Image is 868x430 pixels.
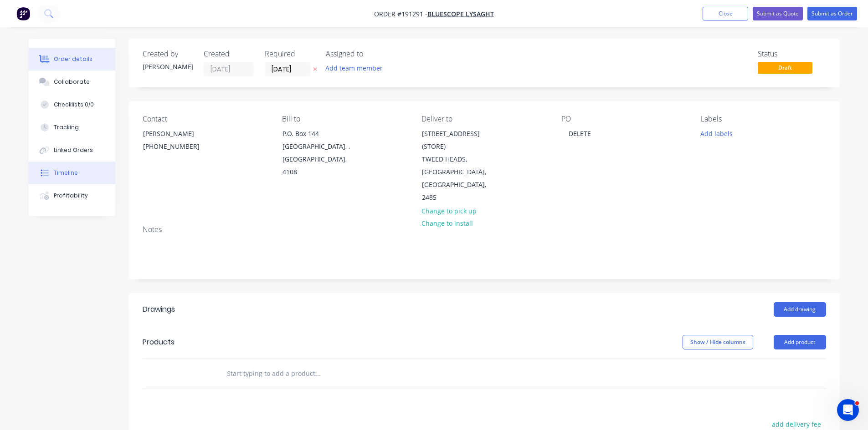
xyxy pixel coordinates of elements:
[326,50,417,58] div: Assigned to
[54,192,88,200] div: Profitability
[807,7,857,20] button: Submit as Order
[143,115,267,123] div: Contact
[703,7,748,20] button: Close
[326,62,388,74] button: Add team member
[54,146,93,154] div: Linked Orders
[561,127,598,140] div: DELETE
[275,127,366,179] div: P.O. Box 144[GEOGRAPHIC_DATA], , [GEOGRAPHIC_DATA], 4108
[143,62,193,71] div: [PERSON_NAME]
[54,123,79,132] div: Tracking
[422,153,498,204] div: TWEED HEADS, [GEOGRAPHIC_DATA], [GEOGRAPHIC_DATA], 2485
[143,50,193,58] div: Created by
[29,184,115,207] button: Profitability
[226,364,409,383] input: Start typing to add a product...
[416,217,478,229] button: Change to install
[54,101,94,109] div: Checklists 0/0
[54,55,92,63] div: Order details
[758,62,812,73] span: Draft
[683,335,753,349] button: Show / Hide columns
[427,10,494,18] a: Bluescope Lysaght
[143,225,826,234] div: Notes
[29,162,115,184] button: Timeline
[421,115,546,123] div: Deliver to
[422,127,498,153] div: [STREET_ADDRESS] (STORE)
[282,140,358,178] div: [GEOGRAPHIC_DATA], , [GEOGRAPHIC_DATA], 4108
[320,62,387,74] button: Add team member
[143,337,175,348] div: Products
[29,116,115,139] button: Tracking
[696,127,738,139] button: Add labels
[561,115,686,123] div: PO
[29,93,115,116] button: Checklists 0/0
[416,204,481,217] button: Change to pick up
[414,127,505,204] div: [STREET_ADDRESS] (STORE)TWEED HEADS, [GEOGRAPHIC_DATA], [GEOGRAPHIC_DATA], 2485
[54,169,78,177] div: Timeline
[837,399,859,421] iframe: Intercom live chat
[16,7,30,20] img: Factory
[774,302,826,317] button: Add drawing
[29,71,115,93] button: Collaborate
[143,304,175,315] div: Drawings
[54,78,90,86] div: Collaborate
[282,115,407,123] div: Bill to
[29,48,115,71] button: Order details
[143,140,219,153] div: [PHONE_NUMBER]
[282,127,358,140] div: P.O. Box 144
[135,127,226,156] div: [PERSON_NAME][PHONE_NUMBER]
[143,127,219,140] div: [PERSON_NAME]
[29,139,115,162] button: Linked Orders
[701,115,826,123] div: Labels
[204,50,254,58] div: Created
[374,10,427,18] span: Order #191291 -
[758,50,826,58] div: Status
[774,335,826,349] button: Add product
[753,7,803,20] button: Submit as Quote
[265,50,315,58] div: Required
